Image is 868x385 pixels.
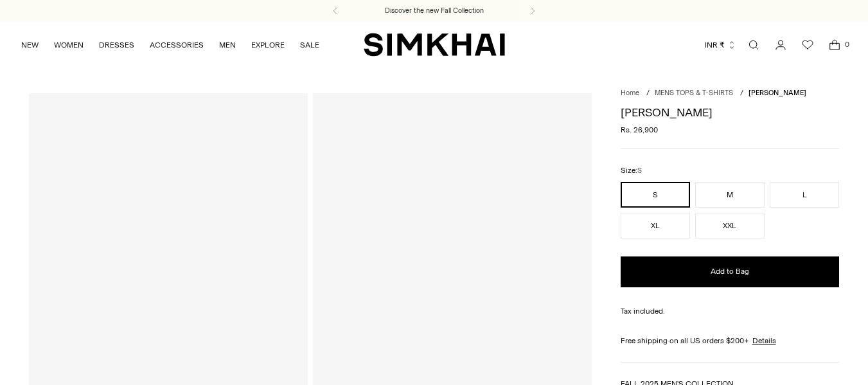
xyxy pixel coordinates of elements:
[705,31,736,59] button: INR ₹
[741,32,766,58] a: Open search modal
[748,89,806,97] span: [PERSON_NAME]
[21,31,39,59] a: NEW
[768,32,793,58] a: Go to the account page
[99,31,134,59] a: DRESSES
[795,32,820,58] a: Wishlist
[646,88,650,99] div: /
[621,88,840,99] nav: breadcrumbs
[695,213,765,238] button: XXL
[150,31,204,59] a: ACCESSORIES
[385,6,484,16] a: Discover the new Fall Collection
[621,213,690,238] button: XL
[637,166,642,175] span: S
[740,88,743,99] div: /
[300,31,319,59] a: SALE
[621,165,642,177] label: Size:
[841,39,853,50] span: 0
[621,107,840,118] h1: [PERSON_NAME]
[822,32,847,58] a: Open cart modal
[711,266,749,277] span: Add to Bag
[752,335,776,346] a: Details
[364,32,505,57] a: SIMKHAI
[251,31,285,59] a: EXPLORE
[621,89,639,97] a: Home
[621,335,840,346] div: Free shipping on all US orders $200+
[621,124,658,136] span: Rs. 26,900
[770,182,839,208] button: L
[621,182,690,208] button: S
[219,31,236,59] a: MEN
[621,305,840,317] div: Tax included.
[54,31,84,59] a: WOMEN
[655,89,733,97] a: MENS TOPS & T-SHIRTS
[621,256,840,287] button: Add to Bag
[695,182,765,208] button: M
